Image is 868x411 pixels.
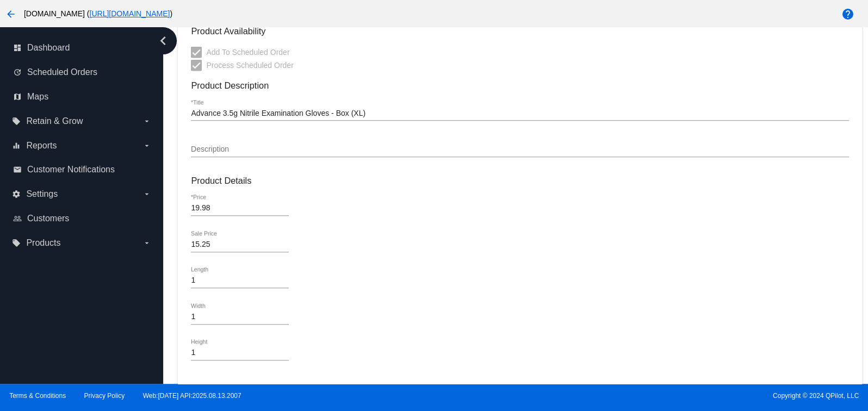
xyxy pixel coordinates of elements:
a: Web:[DATE] API:2025.08.13.2007 [143,392,241,400]
span: Products [26,238,60,248]
input: Length [191,276,289,285]
i: chevron_left [154,32,172,49]
i: people_outline [13,214,22,223]
i: arrow_drop_down [142,190,151,198]
span: Reports [26,141,57,151]
a: map Maps [13,88,151,105]
i: arrow_drop_down [142,239,151,247]
a: update Scheduled Orders [13,64,151,81]
a: dashboard Dashboard [13,39,151,57]
mat-icon: arrow_back [4,8,17,21]
i: local_offer [12,117,21,126]
input: Width [191,313,289,321]
span: Settings [26,189,58,199]
h3: Product Description [191,80,848,91]
span: Add To Scheduled Order [206,46,289,59]
i: settings [12,190,21,198]
span: Customer Notifications [27,165,115,175]
span: [DOMAIN_NAME] ( ) [24,9,172,18]
i: dashboard [13,43,22,52]
i: arrow_drop_down [142,141,151,150]
a: people_outline Customers [13,210,151,227]
span: Retain & Grow [26,116,83,126]
span: Scheduled Orders [27,67,97,77]
i: map [13,92,22,101]
i: equalizer [12,141,21,150]
input: Description [191,145,848,154]
i: email [13,165,22,174]
i: arrow_drop_down [142,117,151,126]
a: Terms & Conditions [9,392,66,400]
a: email Customer Notifications [13,161,151,178]
span: Dashboard [27,43,70,53]
h3: Product Availability [191,26,848,36]
input: Sale Price [191,240,289,249]
span: Copyright © 2024 QPilot, LLC [443,392,859,400]
input: *Title [191,109,848,118]
i: local_offer [12,239,21,247]
span: Process Scheduled Order [206,59,293,72]
input: *Price [191,204,289,213]
a: [URL][DOMAIN_NAME] [89,9,170,18]
input: Height [191,348,289,357]
span: Maps [27,92,48,102]
i: update [13,68,22,77]
mat-icon: help [841,8,854,21]
a: Privacy Policy [84,392,125,400]
span: Customers [27,214,69,223]
h3: Product Details [191,176,848,186]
